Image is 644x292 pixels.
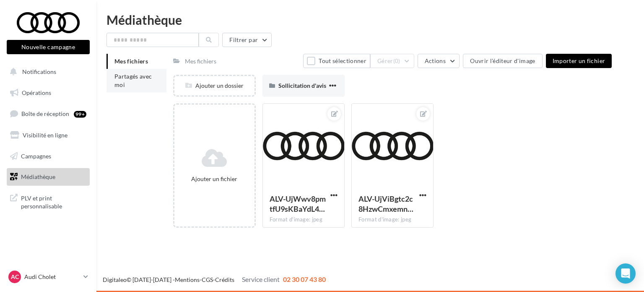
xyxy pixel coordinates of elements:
[11,273,19,281] span: AC
[5,126,91,144] a: Visibilité en ligne
[418,54,460,68] button: Actions
[358,216,426,224] div: Format d'image: jpeg
[5,84,91,102] a: Opérations
[546,54,612,68] button: Importer un fichier
[103,276,127,283] a: Digitaleo
[103,276,326,283] span: © [DATE]-[DATE] - - -
[114,58,148,65] span: Mes fichiers
[74,111,86,118] div: 99+
[222,33,272,47] button: Filtrer par
[178,175,251,183] div: Ajouter un fichier
[106,13,634,26] div: Médiathèque
[5,105,91,123] a: Boîte de réception99+
[114,73,152,88] span: Partagés avec moi
[283,275,326,283] span: 02 30 07 43 80
[23,132,68,139] span: Visibilité en ligne
[22,89,51,96] span: Opérations
[175,276,200,283] a: Mentions
[5,189,91,214] a: PLV et print personnalisable
[425,57,446,64] span: Actions
[24,273,80,281] p: Audi Cholet
[270,194,326,213] span: ALV-UjWwv8pmtfU9sKBaYdL4RWRoPMgu4mNR2CH2ge92_DyaSzvEuCw
[21,110,69,117] span: Boîte de réception
[7,269,90,285] a: AC Audi Cholet
[5,168,91,186] a: Médiathèque
[21,173,55,180] span: Médiathèque
[22,68,56,75] span: Notifications
[553,57,605,64] span: Importer un fichier
[21,192,86,210] span: PLV et print personnalisable
[215,276,234,283] a: Crédits
[5,63,88,81] button: Notifications
[278,82,326,89] span: Sollicitation d'avis
[185,57,216,66] div: Mes fichiers
[242,275,280,283] span: Service client
[393,58,400,64] span: (0)
[5,147,91,165] a: Campagnes
[615,263,636,284] div: Open Intercom Messenger
[270,216,338,224] div: Format d'image: jpeg
[21,152,51,159] span: Campagnes
[358,194,413,213] span: ALV-UjViBgtc2c8HzwCmxemn7qhhhvmPrdOQ0ZEUdybl6pA6af0jc44
[463,54,542,68] button: Ouvrir l'éditeur d'image
[7,40,90,54] button: Nouvelle campagne
[303,54,370,68] button: Tout sélectionner
[174,82,254,90] div: Ajouter un dossier
[202,276,213,283] a: CGS
[370,54,414,68] button: Gérer(0)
